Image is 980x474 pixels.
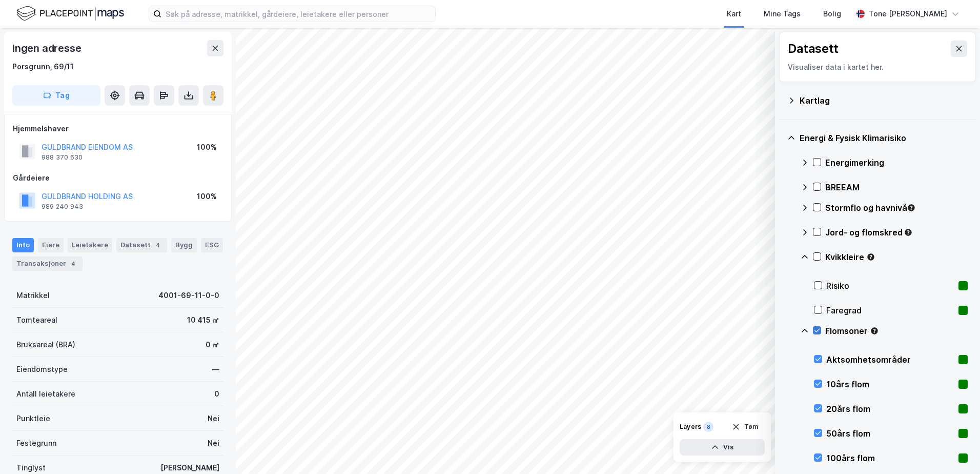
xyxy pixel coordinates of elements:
[680,439,765,456] button: Vis
[161,6,435,22] input: Søk på adresse, matrikkel, gårdeiere, leietakere eller personer
[727,8,741,20] div: Kart
[680,423,701,431] div: Layers
[171,238,197,252] div: Bygg
[826,452,954,464] div: 100års flom
[12,238,34,252] div: Info
[153,240,163,250] div: 4
[16,314,57,326] div: Tomteareal
[16,289,50,302] div: Matrikkel
[12,61,74,73] div: Porsgrunn, 69/11
[825,325,968,337] div: Flomsoner
[725,419,765,435] button: Tøm
[825,226,968,239] div: Jord- og flomskred
[206,339,219,351] div: 0 ㎡
[870,326,879,335] div: Tooltip anchor
[788,61,967,73] div: Visualiser data i kartet her.
[825,202,968,214] div: Stormflo og havnivå
[197,141,217,153] div: 100%
[907,203,916,212] div: Tooltip anchor
[826,304,954,317] div: Faregrad
[826,378,954,390] div: 10års flom
[826,427,954,440] div: 50års flom
[826,280,954,292] div: Risiko
[201,238,223,252] div: ESG
[16,5,124,23] img: logo.f888ab2527a4732fd821a326f86c7f29.svg
[866,252,875,262] div: Tooltip anchor
[68,259,78,269] div: 4
[16,388,75,400] div: Antall leietakere
[208,437,219,449] div: Nei
[197,190,217,203] div: 100%
[764,8,801,20] div: Mine Tags
[42,153,83,162] div: 988 370 630
[212,363,219,376] div: —
[826,353,954,366] div: Aktsomhetsområder
[703,422,713,432] div: 8
[187,314,219,326] div: 10 415 ㎡
[869,8,947,20] div: Tone [PERSON_NAME]
[929,425,980,474] iframe: Chat Widget
[42,203,83,211] div: 989 240 943
[16,412,50,425] div: Punktleie
[116,238,167,252] div: Datasett
[904,228,913,237] div: Tooltip anchor
[826,403,954,415] div: 20års flom
[160,462,219,474] div: [PERSON_NAME]
[16,363,68,376] div: Eiendomstype
[68,238,112,252] div: Leietakere
[208,412,219,425] div: Nei
[214,388,219,400] div: 0
[800,94,968,107] div: Kartlag
[12,256,83,271] div: Transaksjoner
[12,85,100,106] button: Tag
[16,339,75,351] div: Bruksareal (BRA)
[16,462,46,474] div: Tinglyst
[788,41,839,57] div: Datasett
[825,181,968,193] div: BREEAM
[825,156,968,169] div: Energimerking
[12,40,83,56] div: Ingen adresse
[823,8,841,20] div: Bolig
[800,132,968,144] div: Energi & Fysisk Klimarisiko
[13,123,223,135] div: Hjemmelshaver
[38,238,64,252] div: Eiere
[825,251,968,263] div: Kvikkleire
[158,289,219,302] div: 4001-69-11-0-0
[13,172,223,184] div: Gårdeiere
[16,437,56,449] div: Festegrunn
